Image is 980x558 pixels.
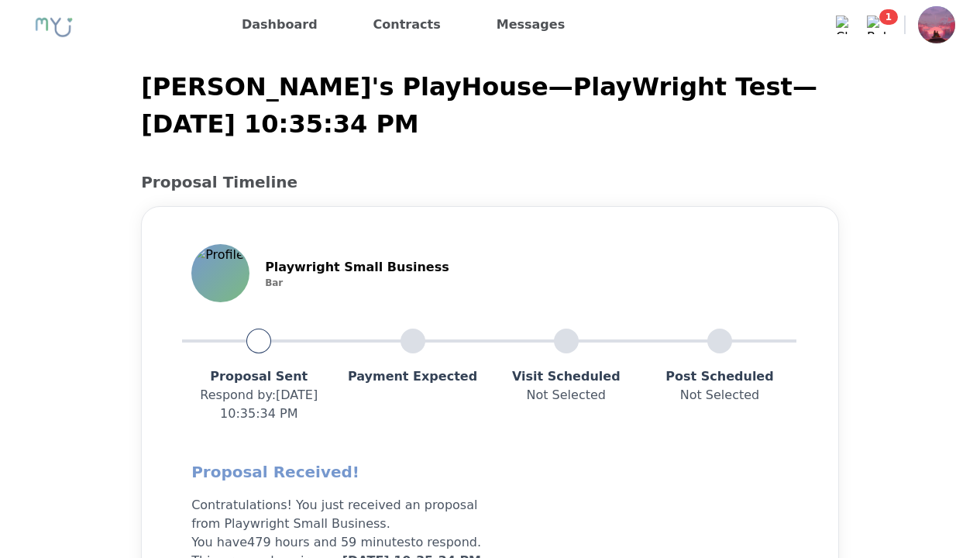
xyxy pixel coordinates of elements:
span: 1 [879,9,898,25]
p: Respond by : [DATE] 10:35:34 PM [182,386,335,423]
img: Profile [918,6,955,43]
h2: Proposal Received! [191,460,483,484]
a: Dashboard [236,12,324,37]
h2: Proposal Timeline [141,170,839,194]
img: Chat [836,15,854,34]
p: Playwright Small Business [265,258,449,277]
img: Bell [867,15,885,34]
p: Payment Expected [335,367,489,386]
a: Messages [490,12,571,37]
img: Profile [193,246,248,301]
p: Bar [265,277,449,289]
p: [PERSON_NAME]'s PlayHouse — PlayWright Test — [DATE] 10:35:34 PM [141,68,839,143]
a: Contracts [367,12,447,37]
p: Contratulations! You just received an proposal from Playwright Small Business. [191,496,483,533]
p: Not Selected [490,386,643,405]
p: Proposal Sent [182,367,335,386]
p: Not Selected [643,386,796,405]
p: Visit Scheduled [490,367,643,386]
p: Post Scheduled [643,367,796,386]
